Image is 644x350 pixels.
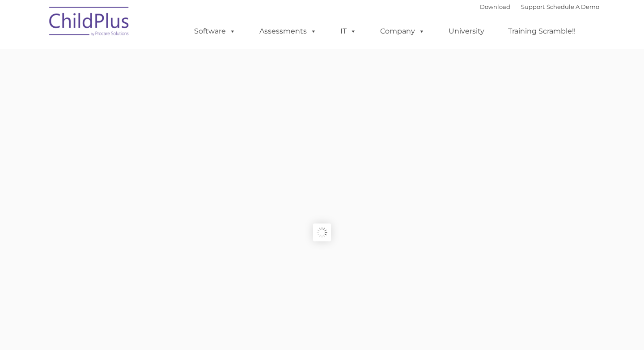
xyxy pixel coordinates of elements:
[45,0,134,45] img: ChildPlus by Procare Solutions
[331,22,365,40] a: IT
[371,22,434,40] a: Company
[440,22,493,40] a: University
[185,22,245,40] a: Software
[499,22,585,40] a: Training Scramble!!
[480,3,510,10] a: Download
[521,3,545,10] a: Support
[250,22,326,40] a: Assessments
[480,3,599,10] font: |
[547,3,599,10] a: Schedule A Demo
